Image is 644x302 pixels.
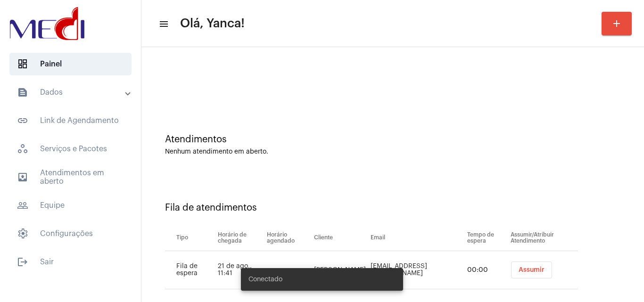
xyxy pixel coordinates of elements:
td: - [264,251,312,289]
span: sidenav icon [17,228,28,239]
mat-icon: add [611,18,622,29]
td: [PERSON_NAME] [312,251,368,289]
span: Serviços e Pacotes [9,138,132,160]
mat-icon: sidenav icon [17,256,28,268]
span: Assumir [519,267,545,273]
span: Sair [9,251,132,273]
th: Tipo [165,225,215,251]
mat-icon: sidenav icon [17,200,28,211]
mat-icon: sidenav icon [17,171,28,183]
th: Tempo de espera [465,225,508,251]
mat-icon: sidenav icon [17,115,28,126]
span: Conectado [248,275,282,284]
div: Nenhum atendimento em aberto. [165,148,620,155]
button: Assumir [511,261,552,278]
td: 21 de ago., 11:41 [215,251,264,289]
div: Fila de atendimentos [165,203,620,213]
span: Atendimentos em aberto [9,166,132,188]
th: Horário de chegada [215,225,264,251]
span: Olá, Yanca! [180,16,245,31]
span: Configurações [9,222,132,245]
td: Fila de espera [165,251,215,289]
mat-expansion-panel-header: sidenav iconDados [6,81,141,104]
th: Horário agendado [264,225,312,251]
th: Email [368,225,465,251]
span: Painel [9,53,132,75]
span: sidenav icon [17,143,28,155]
span: Link de Agendamento [9,109,132,132]
mat-panel-title: Dados [17,87,126,98]
mat-icon: sidenav icon [17,87,28,98]
mat-chip-list: selection [511,261,578,278]
div: Atendimentos [165,134,620,145]
td: [EMAIL_ADDRESS][DOMAIN_NAME] [368,251,465,289]
th: Assumir/Atribuir Atendimento [508,225,578,251]
span: Equipe [9,194,132,217]
img: d3a1b5fa-500b-b90f-5a1c-719c20e9830b.png [8,5,87,42]
mat-icon: sidenav icon [158,18,168,30]
td: 00:00 [465,251,508,289]
span: sidenav icon [17,58,28,70]
th: Cliente [312,225,368,251]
